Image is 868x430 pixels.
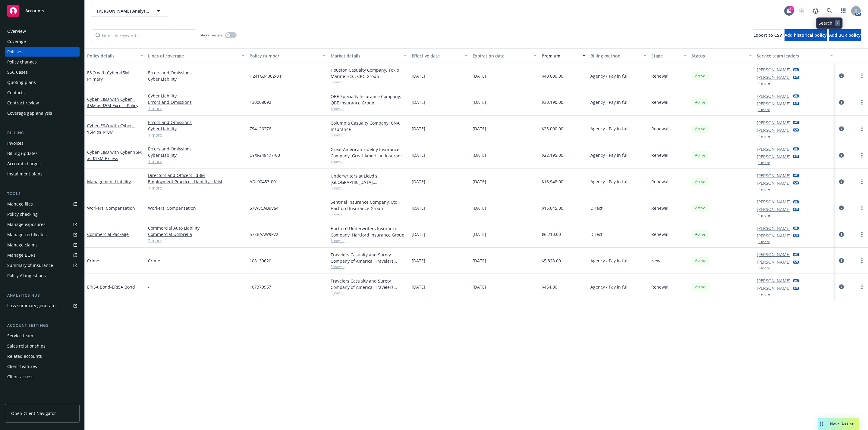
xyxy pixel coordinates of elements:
a: ERISA Bond [87,284,135,290]
button: 1 more [758,240,770,244]
a: Search [823,5,835,17]
a: Billing updates [5,149,80,158]
span: [DATE] [412,178,425,185]
a: more [858,257,866,264]
span: Agency - Pay in full [590,99,629,105]
a: [PERSON_NAME] [757,93,791,99]
a: Sales relationships [5,341,80,351]
a: Invoices [5,138,80,148]
a: Errors and Omissions [148,146,245,152]
a: more [858,178,866,185]
a: Client access [5,372,80,382]
span: $6,210.00 [542,231,561,237]
a: Commercial Auto Liability [148,225,245,231]
a: Workers' Compensation [87,205,135,211]
a: 1 more [148,158,245,165]
div: Contract review [7,98,39,108]
a: Employment Practices Liability - $1M [148,178,245,185]
a: Contacts [5,88,80,97]
button: Add BOR policy [829,29,861,41]
span: Direct [590,231,602,237]
span: $18,948.00 [542,178,563,185]
span: [DATE] [473,258,486,264]
span: Add historical policy [785,32,827,38]
div: Status [692,53,745,59]
span: Agency - Pay in full [590,73,629,79]
div: Policy details [87,53,137,59]
a: circleInformation [838,178,845,185]
span: Renewal [651,99,668,105]
div: Market details [331,53,400,59]
a: 1 more [148,132,245,138]
button: Stage [649,48,690,63]
span: Show all [331,238,407,243]
span: Show all [331,264,407,269]
a: [PERSON_NAME] [757,153,791,160]
a: circleInformation [838,99,845,106]
span: H24TG34002-04 [250,73,281,79]
div: Travelers Casualty and Surety Company of America, Travelers Insurance [331,252,407,264]
a: Errors and Omissions [148,99,245,105]
a: Cyber [87,149,142,161]
span: [DATE] [412,258,425,264]
span: Active [694,258,706,263]
a: 1 more [148,185,245,191]
span: New [651,258,660,264]
div: Policy number [250,53,319,59]
button: Expiration date [470,48,539,63]
a: Commercial Umbrella [148,231,245,237]
a: Cyber Liability [148,76,245,82]
span: Renewal [651,178,668,185]
div: Invoices [7,138,24,148]
span: $454.00 [542,284,557,290]
a: [PERSON_NAME] [757,285,791,291]
span: Active [694,205,706,211]
span: Active [694,73,706,79]
span: [DATE] [473,178,486,185]
a: more [858,283,866,290]
a: [PERSON_NAME] [757,225,791,231]
div: Manage certificates [7,230,47,240]
a: Policy AI ingestions [5,271,80,280]
a: circleInformation [838,283,845,290]
a: [PERSON_NAME] [757,67,791,73]
span: Export to CSV [753,32,782,38]
div: Policy AI ingestions [7,271,46,280]
span: - [148,284,149,290]
div: 21 [788,6,794,11]
button: Status [689,48,754,63]
a: Accounts [5,2,80,19]
span: 130008092 [250,99,271,105]
span: Open Client Navigator [11,410,56,416]
div: QBE Specialty Insurance Company, QBE Insurance Group [331,93,407,106]
div: Installment plans [7,169,42,179]
div: Policy changes [7,57,37,67]
button: Billing method [588,48,649,63]
a: Quoting plans [5,78,80,87]
span: Renewal [651,284,668,290]
span: $22,195.00 [542,152,563,158]
span: [DATE] [412,73,425,79]
a: more [858,231,866,238]
span: Active [694,232,706,237]
a: Manage claims [5,240,80,250]
a: Directors and Officers - $3M [148,172,245,178]
a: [PERSON_NAME] [757,119,791,126]
span: Renewal [651,231,668,237]
div: SSC Cases [7,67,28,77]
button: Nova Assist [818,418,859,430]
a: more [858,99,866,106]
button: [PERSON_NAME] Analytics, Inc. [92,5,167,17]
span: Show all [331,159,407,164]
a: more [858,125,866,132]
a: E&O with Cyber [87,70,129,82]
a: Policy changes [5,57,80,67]
a: circleInformation [838,257,845,264]
div: Manage BORs [7,250,36,260]
a: Cyber [87,123,135,135]
a: [PERSON_NAME] [757,146,791,152]
a: Manage exposures [5,220,80,229]
a: Overview [5,26,80,36]
span: Agency - Pay in full [590,178,629,185]
a: [PERSON_NAME] [757,101,791,107]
